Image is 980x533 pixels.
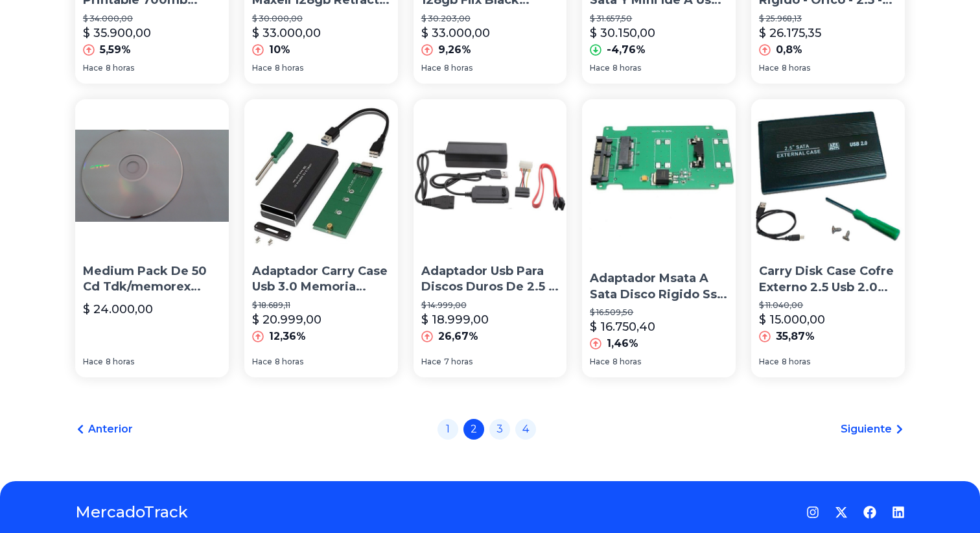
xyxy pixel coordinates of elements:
a: LinkedIn [892,506,905,519]
p: $ 24.000,00 [83,300,153,318]
p: $ 30.203,00 [421,14,559,24]
span: 8 horas [275,63,303,73]
span: 8 horas [106,63,134,73]
p: $ 15.000,00 [759,311,825,329]
span: 8 horas [612,357,641,367]
a: Anterior [75,421,133,437]
img: Adaptador Usb Para Discos Duros De 2.5 Y 3.5 Ide Y Sata [414,99,567,253]
span: Anterior [88,421,133,437]
span: Hace [759,357,779,367]
img: Carry Disk Case Cofre Externo 2.5 Usb 2.0 Sata Usb Belgrano [751,99,905,253]
a: 1 [437,419,458,440]
p: $ 33.000,00 [421,24,490,42]
span: Hace [83,357,103,367]
a: Siguiente [841,421,905,437]
p: $ 30.000,00 [252,14,390,24]
p: 12,36% [269,329,306,344]
p: Adaptador Carry Case Usb 3.0 Memoria Discos Ssd [PERSON_NAME]2 [252,263,390,296]
p: $ 14.999,00 [421,300,559,311]
p: Medium Pack De 50 Cd Tdk/memorex Estampado [83,263,221,296]
span: 7 horas [444,357,472,367]
span: 8 horas [275,357,303,367]
span: Hace [252,357,272,367]
a: Twitter [835,506,848,519]
p: Adaptador Usb Para Discos Duros De 2.5 Y 3.5 Ide Y Sata [421,263,559,296]
p: 9,26% [438,42,471,58]
p: $ 25.968,13 [759,14,897,24]
span: Hace [421,357,441,367]
img: Adaptador Msata A Sata Disco Rigido Ssd A Sata 2.5 Pulgadas [582,99,743,260]
p: $ 18.999,00 [421,311,489,329]
p: $ 26.175,35 [759,24,821,42]
span: 8 horas [612,63,641,73]
a: Adaptador Msata A Sata Disco Rigido Ssd A Sata 2.5 PulgadasAdaptador Msata A Sata Disco Rigido Ss... [582,99,736,378]
a: 3 [489,419,510,440]
p: Adaptador Msata A Sata Disco Rigido Ssd A [DEMOGRAPHIC_DATA] 2.5 Pulgadas [590,270,735,303]
img: Medium Pack De 50 Cd Tdk/memorex Estampado [75,99,229,253]
p: $ 18.689,11 [252,300,390,311]
p: $ 34.000,00 [83,14,221,24]
p: $ 16.509,50 [590,307,735,318]
span: 8 horas [782,63,810,73]
span: 8 horas [444,63,472,73]
a: Instagram [806,506,819,519]
p: 5,59% [100,42,131,58]
p: -4,76% [607,42,646,58]
p: Carry Disk Case Cofre Externo 2.5 Usb 2.0 Sata Usb Belgrano [759,263,897,296]
a: MercadoTrack [75,502,188,523]
p: 1,46% [607,336,638,351]
a: Adaptador Usb Para Discos Duros De 2.5 Y 3.5 Ide Y SataAdaptador Usb Para Discos Duros De 2.5 Y 3... [414,99,567,378]
p: $ 33.000,00 [252,24,321,42]
a: Medium Pack De 50 Cd Tdk/memorex EstampadoMedium Pack De 50 Cd Tdk/memorex Estampado$ 24.000,00Ha... [75,99,229,378]
p: 26,67% [438,329,478,344]
p: $ 16.750,40 [590,318,655,336]
span: Hace [252,63,272,73]
span: Hace [421,63,441,73]
span: Siguiente [841,421,892,437]
p: 0,8% [776,42,802,58]
p: $ 31.657,50 [590,14,728,24]
a: Adaptador Carry Case Usb 3.0 Memoria Discos Ssd Ngff M.2Adaptador Carry Case Usb 3.0 Memoria Disc... [244,99,398,378]
a: Carry Disk Case Cofre Externo 2.5 Usb 2.0 Sata Usb BelgranoCarry Disk Case Cofre Externo 2.5 Usb ... [751,99,905,378]
span: Hace [759,63,779,73]
span: 8 horas [106,357,134,367]
p: $ 30.150,00 [590,24,655,42]
span: 8 horas [782,357,810,367]
a: Facebook [863,506,876,519]
span: Hace [83,63,103,73]
p: $ 11.040,00 [759,300,897,311]
p: $ 35.900,00 [83,24,151,42]
img: Adaptador Carry Case Usb 3.0 Memoria Discos Ssd Ngff M.2 [244,99,398,253]
a: 4 [515,419,536,440]
p: 35,87% [776,329,815,344]
span: Hace [590,357,610,367]
span: Hace [590,63,610,73]
p: 10% [269,42,290,58]
p: $ 20.999,00 [252,311,321,329]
